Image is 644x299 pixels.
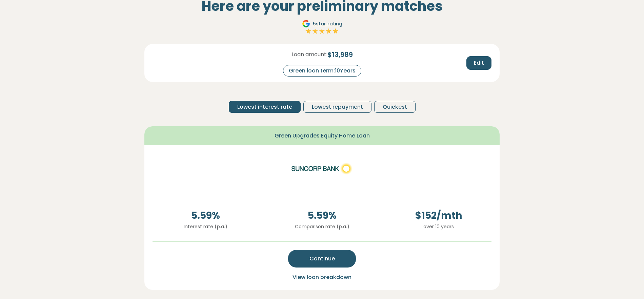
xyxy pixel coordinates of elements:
[153,223,258,230] p: Interest rate (p.a.)
[237,103,292,111] span: Lowest interest rate
[153,209,258,223] span: 5.59 %
[374,101,416,113] button: Quickest
[269,209,375,223] span: 5.59 %
[312,103,363,111] span: Lowest repayment
[332,28,339,35] img: Full star
[305,28,312,35] img: Full star
[283,65,361,77] div: Green loan term: 10 Years
[269,223,375,230] p: Comparison rate (p.a.)
[293,273,351,281] span: View loan breakdown
[275,132,370,140] span: Green Upgrades Equity Home Loan
[291,153,353,184] img: suncorp logo
[313,20,342,27] span: 5 star rating
[303,101,371,113] button: Lowest repayment
[309,255,335,263] span: Continue
[291,50,327,59] span: Loan amount:
[312,28,319,35] img: Full star
[301,20,343,36] a: Google5star ratingFull starFull starFull starFull starFull star
[319,28,325,35] img: Full star
[386,223,491,230] p: over 10 years
[229,101,301,113] button: Lowest interest rate
[386,209,491,223] span: $ 152 /mth
[466,56,491,70] button: Edit
[474,59,484,67] span: Edit
[383,103,407,111] span: Quickest
[290,273,354,282] button: View loan breakdown
[302,20,310,28] img: Google
[325,28,332,35] img: Full star
[288,250,356,268] button: Continue
[327,49,353,60] span: $ 13,989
